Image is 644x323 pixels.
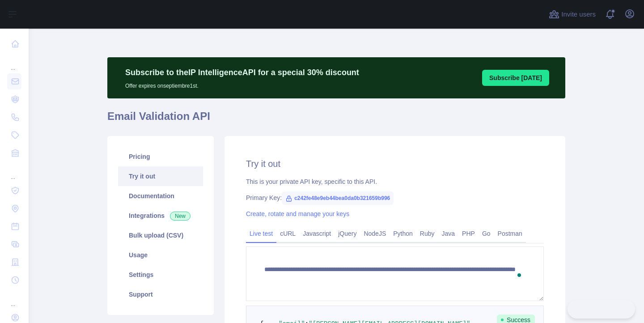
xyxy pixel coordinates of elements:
[107,109,565,131] h1: Email Validation API
[7,163,21,181] div: ...
[360,226,390,241] a: NodeJS
[118,265,203,285] a: Settings
[276,226,299,241] a: cURL
[479,226,494,241] a: Go
[118,186,203,206] a: Documentation
[246,157,544,170] h2: Try it out
[118,225,203,245] a: Bulk upload (CSV)
[416,226,438,241] a: Ruby
[568,300,635,319] iframe: Toggle Customer Support
[482,70,549,86] button: Subscribe [DATE]
[494,226,526,241] a: Postman
[390,226,416,241] a: Python
[118,245,203,265] a: Usage
[246,210,349,217] a: Create, rotate and manage your keys
[246,177,544,186] div: This is your private API key, specific to this API.
[561,9,596,20] span: Invite users
[547,7,597,21] button: Invite users
[246,226,276,241] a: Live test
[246,246,544,301] textarea: To enrich screen reader interactions, please activate Accessibility in Grammarly extension settings
[170,212,191,221] span: New
[458,226,479,241] a: PHP
[7,54,21,72] div: ...
[246,193,544,202] div: Primary Key:
[7,290,21,308] div: ...
[125,79,359,89] p: Offer expires on septiembre 1st.
[125,66,359,79] p: Subscribe to the IP Intelligence API for a special 30 % discount
[118,285,203,304] a: Support
[118,206,203,225] a: Integrations New
[282,191,394,205] span: c242fe48e9eb44bea0da0b321659b996
[118,166,203,186] a: Try it out
[335,226,360,241] a: jQuery
[118,147,203,166] a: Pricing
[299,226,335,241] a: Javascript
[438,226,459,241] a: Java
